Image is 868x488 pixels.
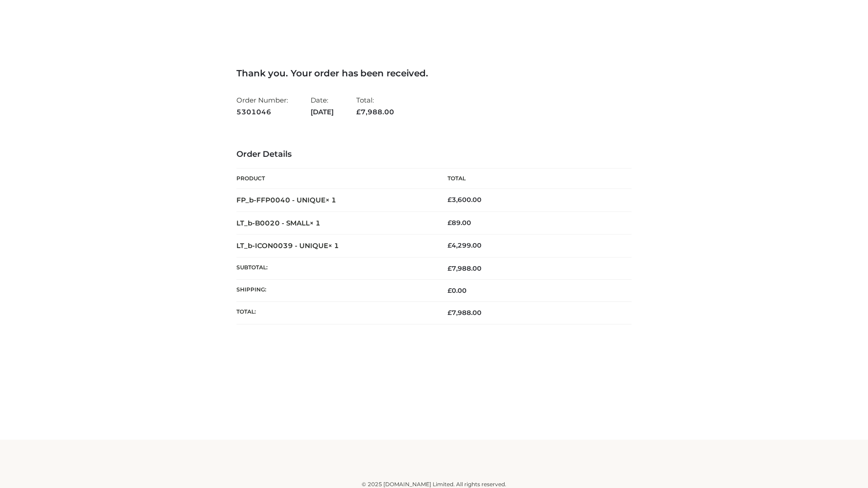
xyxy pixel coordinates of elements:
[448,219,452,227] span: £
[325,196,336,204] strong: × 1
[448,264,481,272] span: 7,988.00
[236,280,434,302] th: Shipping:
[448,286,452,295] span: £
[236,68,632,79] h3: Thank you. Your order has been received.
[310,219,321,227] strong: × 1
[448,196,481,204] bdi: 3,600.00
[448,219,471,227] bdi: 89.00
[236,150,632,160] h3: Order Details
[328,241,339,250] strong: × 1
[448,196,452,204] span: £
[236,241,339,250] strong: LT_b-ICON0039 - UNIQUE
[356,92,394,120] li: Total:
[356,108,394,116] span: 7,988.00
[236,257,434,279] th: Subtotal:
[448,264,452,272] span: £
[236,219,321,227] strong: LT_b-B0020 - SMALL
[311,92,334,120] li: Date:
[311,106,334,118] strong: [DATE]
[236,196,336,204] strong: FP_b-FFP0040 - UNIQUE
[448,309,481,317] span: 7,988.00
[236,169,434,189] th: Product
[448,241,452,249] span: £
[236,302,434,324] th: Total:
[356,108,361,116] span: £
[434,169,632,189] th: Total
[448,286,467,295] bdi: 0.00
[448,309,452,317] span: £
[448,241,481,249] bdi: 4,299.00
[236,106,288,118] strong: 5301046
[236,92,288,120] li: Order Number:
